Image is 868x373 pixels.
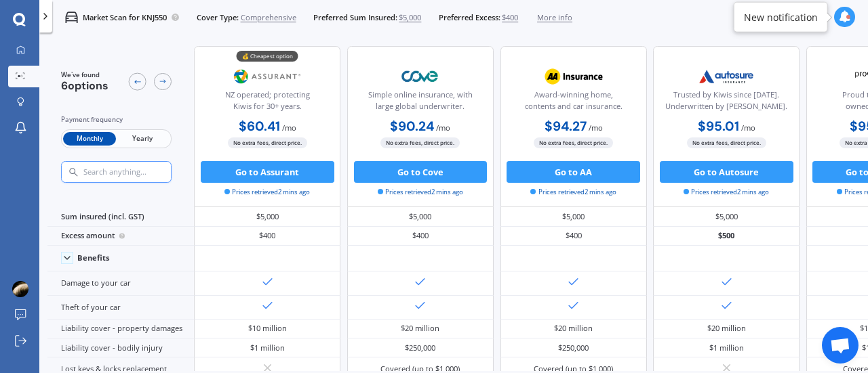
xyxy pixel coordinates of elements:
div: Simple online insurance, with large global underwriter. [357,89,484,116]
div: Liability cover - bodily injury [47,338,194,357]
span: Preferred Sum Insured: [313,12,397,23]
div: Liability cover - property damages [47,320,194,338]
span: Prices retrieved 2 mins ago [378,188,463,197]
div: $250,000 [558,343,589,353]
div: $400 [500,227,647,246]
b: $90.24 [390,118,434,135]
div: 💰 Cheapest option [237,51,298,62]
div: New notification [744,10,818,24]
span: $5,000 [399,12,421,23]
span: / mo [589,123,603,133]
b: $60.41 [239,118,280,135]
div: Excess amount [47,227,194,246]
div: $1 million [250,343,285,353]
span: No extra fees, direct price. [687,137,766,148]
img: ACg8ocIlwo4v3jlM-qbJhWrLEEebw-8tLMahkGkjmHcOr4HM7jkNXg=s96-c [12,281,28,297]
input: Search anything... [82,167,193,177]
div: Trusted by Kiwis since [DATE]. Underwritten by [PERSON_NAME]. [663,89,790,116]
span: Comprehensive [241,12,296,23]
b: $95.01 [698,118,739,135]
div: $5,000 [194,207,340,226]
button: Go to Cove [354,161,488,183]
div: Open chat [822,327,859,364]
img: car.f15378c7a67c060ca3f3.svg [65,11,78,24]
img: AA.webp [538,63,610,90]
button: Go to Autosure [660,161,793,183]
span: / mo [741,123,755,133]
img: Cove.webp [384,63,456,90]
span: Monthly [63,132,116,146]
span: Prices retrieved 2 mins ago [684,188,769,197]
div: $10 million [248,323,287,334]
span: / mo [436,123,450,133]
div: Award-winning home, contents and car insurance. [509,89,637,116]
span: 6 options [61,79,108,93]
b: $94.27 [545,118,587,135]
p: Market Scan for KNJ550 [83,12,167,23]
div: Sum insured (incl. GST) [47,207,194,226]
div: $5,000 [347,207,494,226]
span: Preferred Excess: [439,12,500,23]
div: Damage to your car [47,271,194,295]
img: Autosure.webp [690,63,762,90]
span: Prices retrieved 2 mins ago [224,188,310,197]
div: Benefits [77,253,110,263]
span: Yearly [116,132,169,146]
span: / mo [282,123,296,133]
span: No extra fees, direct price. [534,137,613,148]
span: Cover Type: [197,12,239,23]
span: Prices retrieved 2 mins ago [530,188,616,197]
span: No extra fees, direct price. [380,137,460,148]
div: $400 [194,227,340,246]
div: Payment frequency [61,114,172,125]
div: $250,000 [405,343,435,353]
div: $20 million [707,323,746,334]
div: $500 [653,227,800,246]
div: $20 million [401,323,439,334]
div: NZ operated; protecting Kiwis for 30+ years. [203,89,331,116]
div: $5,000 [500,207,647,226]
div: $20 million [554,323,593,334]
button: Go to AA [507,161,640,183]
div: $400 [347,227,494,246]
button: Go to Assurant [201,161,334,183]
div: Theft of your car [47,296,194,320]
span: No extra fees, direct price. [228,137,307,148]
span: $400 [502,12,518,23]
div: $5,000 [653,207,800,226]
span: We've found [61,70,108,80]
div: $1 million [709,343,744,353]
span: More info [537,12,572,23]
img: Assurant.png [232,63,304,90]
